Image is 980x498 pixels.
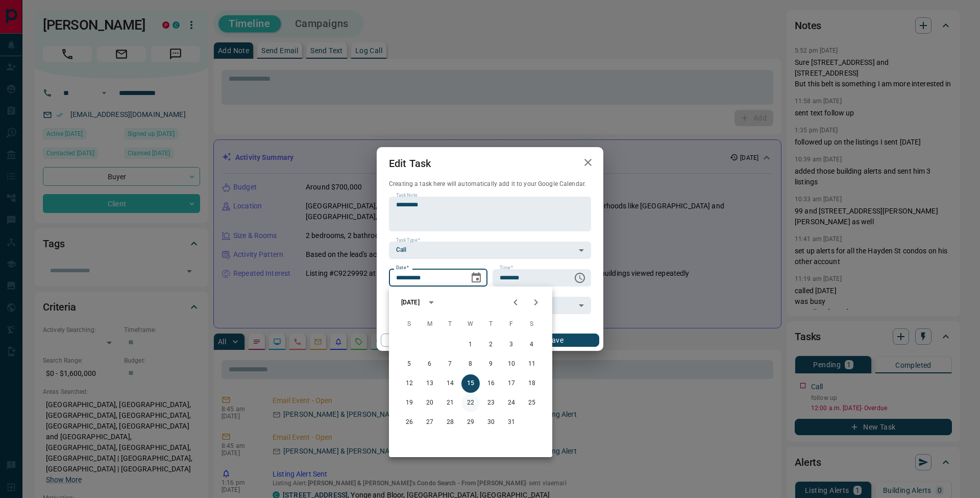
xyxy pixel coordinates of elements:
[423,294,440,311] button: calendar view is open, switch to year view
[482,413,500,432] button: 30
[400,374,419,393] button: 12
[526,292,546,313] button: Next month
[381,334,468,347] button: Cancel
[523,314,541,335] span: Saturday
[502,413,521,432] button: 31
[441,374,459,393] button: 14
[500,265,513,271] label: Time
[421,314,439,335] span: Monday
[400,413,419,432] button: 26
[400,394,419,412] button: 19
[502,394,521,412] button: 24
[461,355,480,373] button: 8
[482,394,500,412] button: 23
[396,237,420,244] label: Task Type
[421,394,439,412] button: 20
[502,314,521,335] span: Friday
[461,413,480,432] button: 29
[482,336,500,354] button: 2
[523,394,541,412] button: 25
[523,355,541,373] button: 11
[400,355,419,373] button: 5
[441,314,459,335] span: Tuesday
[502,374,521,393] button: 17
[396,192,417,199] label: Task Note
[400,314,419,335] span: Sunday
[421,413,439,432] button: 27
[461,374,480,393] button: 15
[396,265,409,271] label: Date
[482,374,500,393] button: 16
[482,314,500,335] span: Thursday
[502,336,521,354] button: 3
[461,336,480,354] button: 1
[512,334,599,347] button: Save
[482,355,500,373] button: 9
[389,180,591,188] p: Creating a task here will automatically add it to your Google Calendar.
[466,268,486,288] button: Choose date, selected date is Oct 15, 2025
[389,242,591,259] div: Call
[505,292,526,313] button: Previous month
[441,394,459,412] button: 21
[570,268,590,288] button: Choose time, selected time is 12:00 AM
[377,147,443,180] h2: Edit Task
[441,355,459,373] button: 7
[461,314,480,335] span: Wednesday
[502,355,521,373] button: 10
[523,374,541,393] button: 18
[441,413,459,432] button: 28
[421,355,439,373] button: 6
[421,374,439,393] button: 13
[523,336,541,354] button: 4
[461,394,480,412] button: 22
[401,298,420,307] div: [DATE]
